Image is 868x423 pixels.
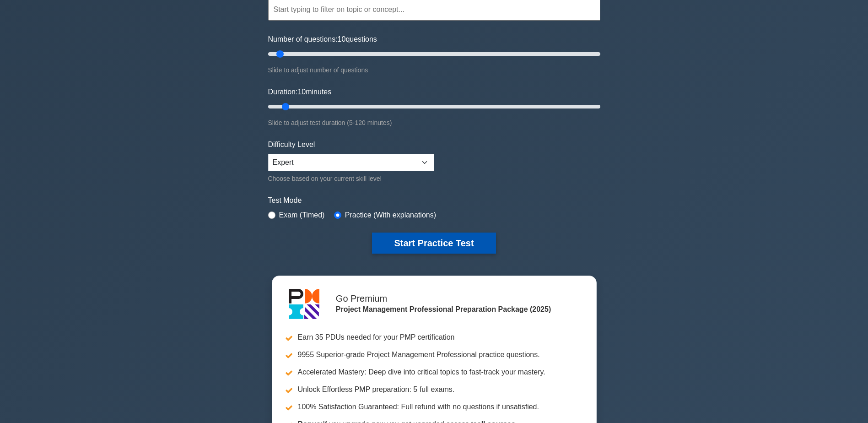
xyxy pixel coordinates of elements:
label: Number of questions: questions [268,34,377,45]
label: Practice (With explanations) [345,210,436,221]
span: 10 [338,35,346,43]
span: 10 [297,88,306,96]
button: Start Practice Test [372,233,496,254]
div: Slide to adjust number of questions [268,65,600,76]
label: Exam (Timed) [279,210,325,221]
label: Duration: minutes [268,87,332,98]
label: Test Mode [268,195,600,206]
div: Slide to adjust test duration (5-120 minutes) [268,117,600,128]
label: Difficulty Level [268,139,315,150]
div: Choose based on your current skill level [268,173,434,184]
